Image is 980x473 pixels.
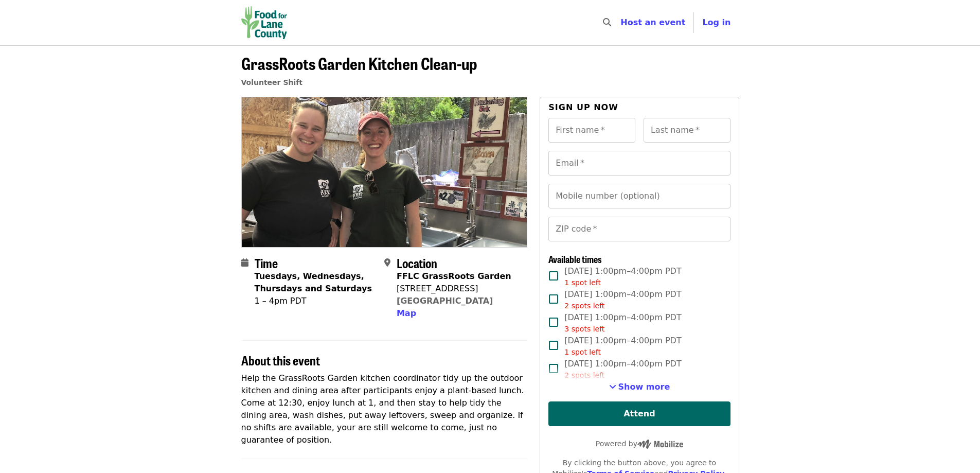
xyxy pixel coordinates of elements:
[241,351,320,369] span: About this event
[564,335,681,358] span: [DATE] 1:00pm–4:00pm PDT
[609,381,670,393] button: See more timeslots
[241,51,477,75] span: GrassRoots Garden Kitchen Clean-up
[255,254,278,272] span: Time
[548,217,730,241] input: ZIP code
[397,308,416,318] span: Map
[241,258,248,268] i: calendar icon
[397,307,416,320] button: Map
[617,10,626,35] input: Search
[618,382,670,392] span: Show more
[397,254,437,272] span: Location
[564,288,681,311] span: [DATE] 1:00pm–4:00pm PDT
[564,348,601,356] span: 1 spot left
[548,102,618,112] span: Sign up now
[397,296,493,306] a: [GEOGRAPHIC_DATA]
[548,252,602,266] span: Available times
[564,278,601,287] span: 1 spot left
[596,440,683,448] span: Powered by
[694,12,739,33] button: Log in
[548,151,730,176] input: Email
[241,78,303,86] a: Volunteer Shift
[397,283,511,295] div: [STREET_ADDRESS]
[637,440,683,449] img: Powered by Mobilize
[384,258,390,268] i: map-marker-alt icon
[241,6,288,39] img: Food for Lane County - Home
[255,271,372,293] strong: Tuesdays, Wednesdays, Thursdays and Saturdays
[620,17,685,27] a: Host an event
[564,302,604,310] span: 2 spots left
[564,325,604,333] span: 3 spots left
[255,295,376,307] div: 1 – 4pm PDT
[564,265,681,288] span: [DATE] 1:00pm–4:00pm PDT
[548,118,635,143] input: First name
[241,372,528,446] p: Help the GrassRoots Garden kitchen coordinator tidy up the outdoor kitchen and dining area after ...
[564,371,604,379] span: 2 spots left
[397,271,511,281] strong: FFLC GrassRoots Garden
[702,17,730,27] span: Log in
[644,118,730,143] input: Last name
[603,17,611,27] i: search icon
[564,358,681,381] span: [DATE] 1:00pm–4:00pm PDT
[548,184,730,208] input: Mobile number (optional)
[564,311,681,335] span: [DATE] 1:00pm–4:00pm PDT
[548,401,730,426] button: Attend
[242,97,527,247] img: GrassRoots Garden Kitchen Clean-up organized by Food for Lane County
